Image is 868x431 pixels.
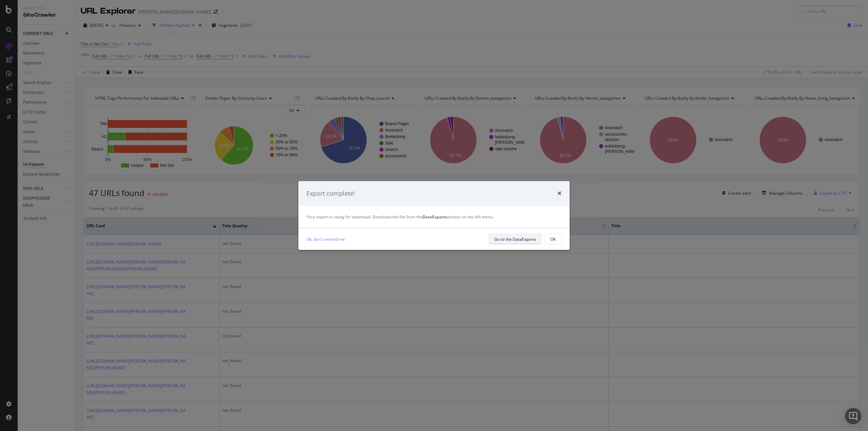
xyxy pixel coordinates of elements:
div: Your export is ready for download. Download the file from the [307,214,561,220]
div: Export complete! [307,189,355,198]
div: OK [550,236,556,242]
span: section on the left menu. [422,214,494,220]
div: modal [298,181,570,250]
div: Go to the DataExports [494,236,536,242]
button: OK [545,234,561,244]
div: Open Intercom Messenger [845,408,861,424]
strong: DataExports [422,214,447,220]
button: Go to the DataExports [489,234,542,244]
div: times [557,189,561,198]
a: Ok, don't remind me [307,236,345,243]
